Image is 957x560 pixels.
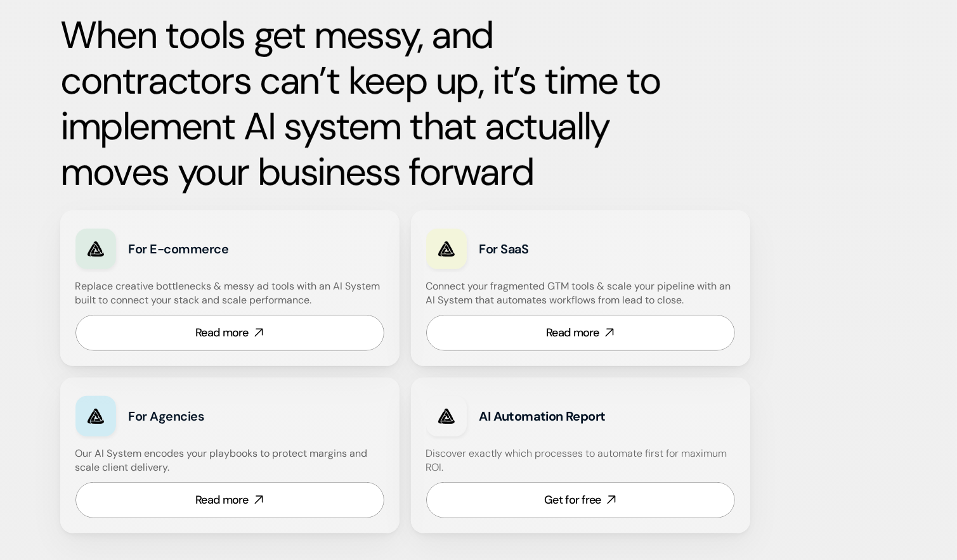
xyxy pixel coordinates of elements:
h3: For Agencies [129,407,302,425]
a: Get for free [426,482,735,518]
h3: For SaaS [479,240,653,258]
h3: For E-commerce [129,240,302,258]
h4: Our AI System encodes your playbooks to protect margins and scale client delivery. [75,447,384,475]
h4: Discover exactly which processes to automate first for maximum ROI. [426,447,735,475]
a: Read more [75,482,384,518]
h4: Replace creative bottlenecks & messy ad tools with an AI System built to connect your stack and s... [75,279,381,308]
a: Read more [426,315,735,351]
h4: Connect your fragmented GTM tools & scale your pipeline with an AI System that automates workflow... [426,279,741,308]
div: Read more [546,325,599,341]
div: Get for free [544,492,601,508]
strong: AI Automation Report [479,408,606,424]
a: Read more [75,315,384,351]
div: Read more [195,492,249,508]
strong: When tools get messy, and contractors can’t keep up, it’s time to implement AI system that actual... [60,10,669,197]
div: Read more [195,325,249,341]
